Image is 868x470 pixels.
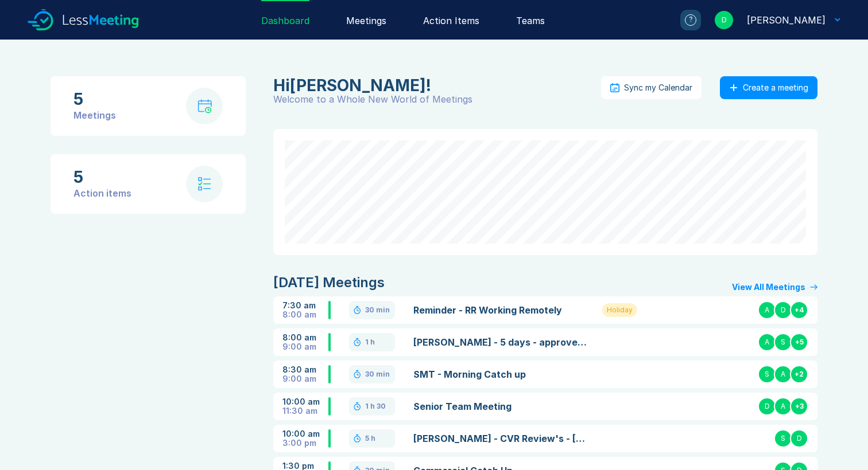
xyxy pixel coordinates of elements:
[365,402,386,411] div: 1 h 30
[282,310,328,319] div: 8:00 am
[790,429,808,448] div: D
[747,13,826,27] div: Danny Sisson
[413,303,588,317] a: Reminder - RR Working Remotely
[73,168,131,186] div: 5
[413,399,588,413] a: Senior Team Meeting
[774,301,792,319] div: D
[365,338,375,347] div: 1 h
[365,370,390,379] div: 30 min
[273,95,601,104] div: Welcome to a Whole New World of Meetings
[282,374,328,383] div: 9:00 am
[790,397,808,416] div: + 3
[774,397,792,416] div: A
[624,83,692,92] div: Sync my Calendar
[758,365,776,383] div: S
[282,438,328,448] div: 3:00 pm
[273,76,594,95] div: Danny Sisson
[282,397,328,406] div: 10:00 am
[365,434,375,443] div: 5 h
[715,11,733,29] div: D
[732,283,817,292] a: View All Meetings
[413,367,588,381] a: SMT - Morning Catch up
[758,333,776,351] div: A
[197,99,212,113] img: calendar-with-clock.svg
[790,333,808,351] div: + 5
[282,342,328,351] div: 9:00 am
[790,365,808,383] div: + 2
[685,14,696,26] div: ?
[73,90,116,108] div: 5
[282,406,328,416] div: 11:30 am
[282,333,328,342] div: 8:00 am
[601,76,702,99] button: Sync my Calendar
[73,108,116,122] div: Meetings
[774,333,792,351] div: S
[198,177,211,191] img: check-list.svg
[73,186,131,200] div: Action items
[413,335,588,349] a: [PERSON_NAME] - 5 days - approved IP - Noted IP
[758,397,776,416] div: D
[273,273,385,292] div: [DATE] Meetings
[758,301,776,319] div: A
[282,365,328,374] div: 8:30 am
[774,365,792,383] div: A
[365,305,390,315] div: 30 min
[774,429,792,448] div: S
[282,429,328,438] div: 10:00 am
[666,10,701,30] a: ?
[282,301,328,310] div: 7:30 am
[732,283,805,292] div: View All Meetings
[743,83,808,92] div: Create a meeting
[790,301,808,319] div: + 4
[413,432,588,445] a: [PERSON_NAME] - CVR Review's - [PERSON_NAME] to add personnel Required
[720,76,817,99] button: Create a meeting
[602,303,637,317] div: Holiday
